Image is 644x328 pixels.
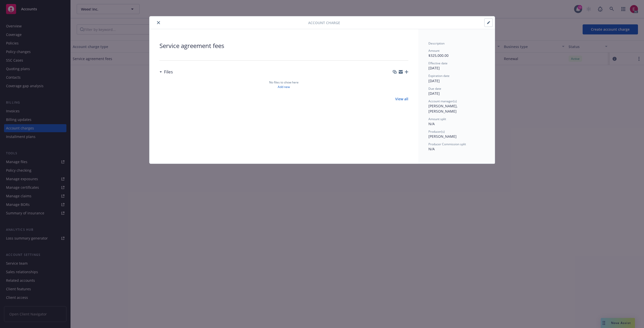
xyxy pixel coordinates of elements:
a: Add new [278,85,290,89]
span: Expiration date [428,74,450,78]
span: Producer(s) [428,129,445,134]
span: $325,000.00 [428,53,449,58]
span: Amount [428,49,439,53]
span: Producer Commission split [428,142,466,146]
a: View all [395,96,408,102]
span: Effective date [428,61,448,65]
span: [PERSON_NAME] [428,134,457,139]
span: Account manager(s) [428,99,457,103]
span: [PERSON_NAME], [PERSON_NAME] [428,104,459,114]
span: Account Charge [308,20,340,25]
span: [DATE] [428,91,440,96]
button: close [155,20,162,26]
span: N/A [428,121,435,126]
div: Files [159,69,173,75]
span: Amount split [428,117,446,121]
span: Service agreement fees [159,41,408,50]
span: N/A [428,147,435,151]
span: [DATE] [428,66,440,70]
span: Description [428,41,445,45]
span: No files to show here [269,80,299,85]
span: Due date [428,86,441,91]
span: [DATE] [428,78,440,83]
h3: Files [164,69,173,75]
